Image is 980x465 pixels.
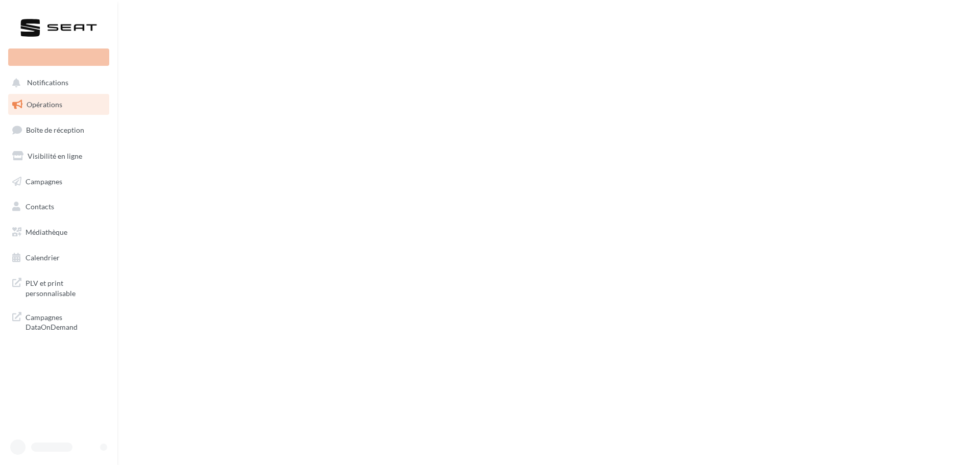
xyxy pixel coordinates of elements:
a: Campagnes DataOnDemand [6,306,111,336]
a: Boîte de réception [6,119,111,141]
span: Notifications [27,79,68,87]
span: Médiathèque [26,228,67,236]
a: Campagnes [6,171,111,192]
a: Calendrier [6,247,111,268]
span: PLV et print personnalisable [26,276,105,298]
span: Visibilité en ligne [28,152,82,160]
span: Opérations [27,100,62,109]
a: Contacts [6,196,111,217]
span: Campagnes DataOnDemand [26,310,105,332]
a: Visibilité en ligne [6,145,111,167]
a: Opérations [6,94,111,115]
a: Médiathèque [6,222,111,243]
span: Boîte de réception [26,126,84,134]
a: PLV et print personnalisable [6,272,111,302]
span: Calendrier [26,253,60,262]
div: Nouvelle campagne [8,48,109,66]
span: Contacts [26,202,54,211]
span: Campagnes [26,177,62,185]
